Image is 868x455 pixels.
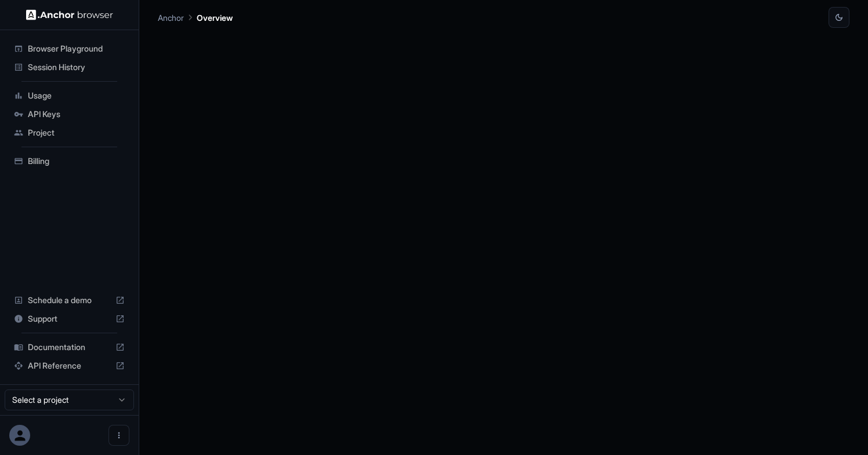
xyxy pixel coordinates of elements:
[28,360,111,372] span: API Reference
[28,61,125,73] span: Session History
[9,86,129,105] div: Usage
[9,152,129,170] div: Billing
[158,12,184,24] p: Anchor
[28,313,111,325] span: Support
[9,39,129,58] div: Browser Playground
[9,123,129,142] div: Project
[158,11,233,24] nav: breadcrumb
[197,12,233,24] p: Overview
[28,155,125,167] span: Billing
[28,127,125,139] span: Project
[26,9,113,20] img: Anchor Logo
[28,90,125,101] span: Usage
[28,341,111,353] span: Documentation
[28,294,111,306] span: Schedule a demo
[9,310,129,328] div: Support
[9,291,129,310] div: Schedule a demo
[108,425,129,446] button: Open menu
[9,58,129,77] div: Session History
[28,43,125,54] span: Browser Playground
[9,356,129,375] div: API Reference
[28,108,125,120] span: API Keys
[9,338,129,356] div: Documentation
[9,105,129,123] div: API Keys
